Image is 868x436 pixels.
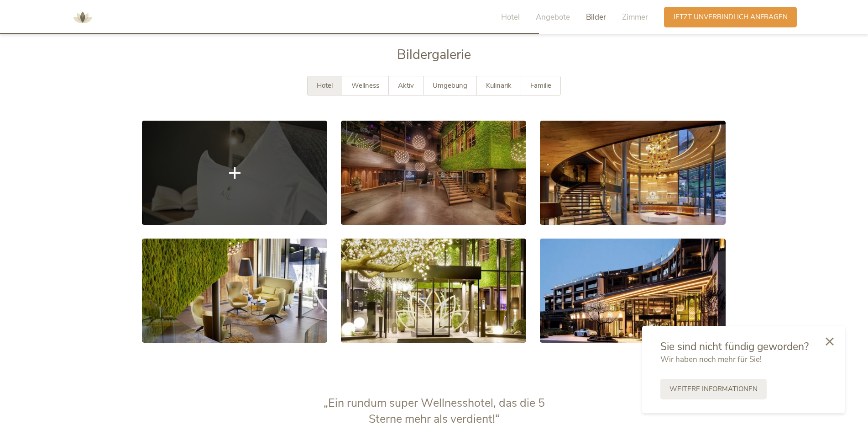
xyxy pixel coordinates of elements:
a: AMONTI & LUNARIS Wellnessresort [69,14,96,20]
span: Hotel [501,12,520,22]
span: Weitere Informationen [669,384,758,394]
span: Jetzt unverbindlich anfragen [673,12,788,22]
img: AMONTI & LUNARIS Wellnessresort [69,4,96,31]
span: Umgebung [433,81,467,90]
span: Aktiv [398,81,414,90]
span: Wellness [351,81,379,90]
a: Weitere Informationen [660,379,767,399]
span: Hotel [317,81,333,90]
span: Bilder [586,12,606,22]
span: Sie sind nicht fündig geworden? [660,340,809,354]
span: Zimmer [622,12,648,22]
span: Bildergalerie [397,46,471,64]
span: Wir haben noch mehr für Sie! [660,354,762,365]
span: „Ein rundum super Wellnesshotel, das die 5 Sterne mehr als verdient!“ [324,395,545,427]
span: Familie [530,81,551,90]
span: Kulinarik [486,81,512,90]
span: Angebote [536,12,570,22]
